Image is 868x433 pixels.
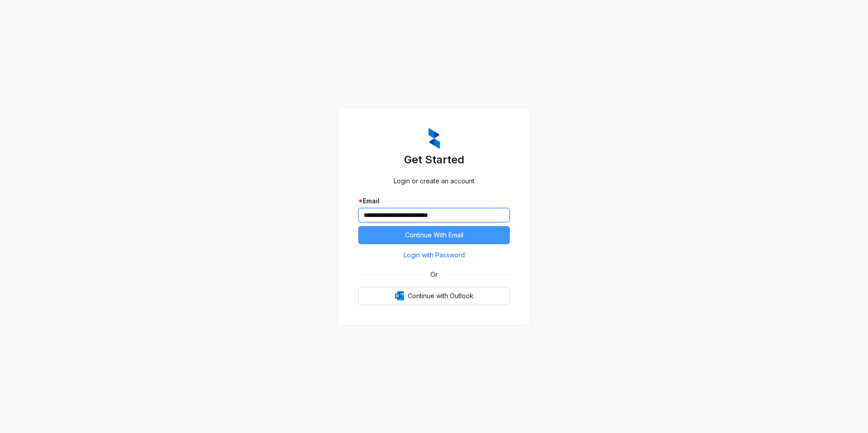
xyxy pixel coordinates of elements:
[408,291,473,301] span: Continue with Outlook
[429,128,440,149] img: ZumaIcon
[358,153,510,167] h3: Get Started
[358,196,510,206] div: Email
[404,250,465,260] span: Login with Password
[358,287,510,305] button: OutlookContinue with Outlook
[358,248,510,262] button: Login with Password
[358,176,510,186] div: Login or create an account
[358,226,510,244] button: Continue With Email
[424,270,444,280] span: Or
[405,230,464,240] span: Continue With Email
[395,291,404,300] img: Outlook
